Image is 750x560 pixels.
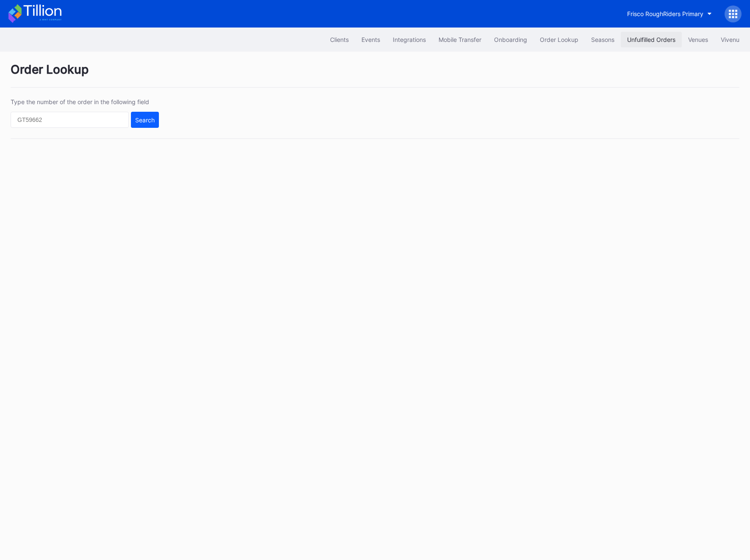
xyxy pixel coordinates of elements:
div: Order Lookup [540,36,578,43]
button: Seasons [585,32,621,47]
div: Venues [688,36,708,43]
button: Order Lookup [533,32,585,47]
div: Order Lookup [11,62,739,88]
div: Seasons [591,36,614,43]
button: Mobile Transfer [432,32,488,47]
button: Venues [682,32,714,47]
div: Onboarding [494,36,527,43]
div: Mobile Transfer [439,36,481,43]
button: Unfulfilled Orders [621,32,682,47]
div: Events [361,36,380,43]
div: Type the number of the order in the following field [11,98,159,105]
input: GT59662 [11,112,129,128]
div: Clients [330,36,349,43]
div: Vivenu [721,36,739,43]
div: Frisco RoughRiders Primary [627,10,703,17]
button: Integrations [386,32,432,47]
button: Vivenu [714,32,746,47]
button: Clients [324,32,355,47]
div: Search [135,116,155,124]
button: Frisco RoughRiders Primary [621,6,718,22]
div: Integrations [393,36,426,43]
button: Events [355,32,386,47]
button: Search [131,112,159,128]
button: Onboarding [488,32,533,47]
div: Unfulfilled Orders [627,36,675,43]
